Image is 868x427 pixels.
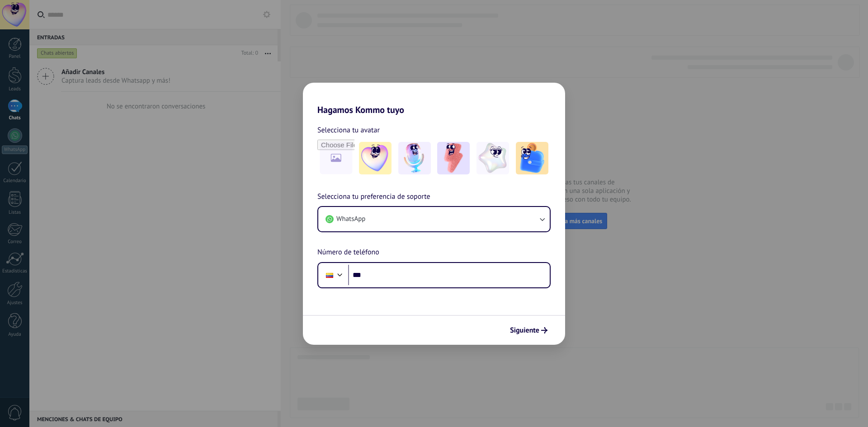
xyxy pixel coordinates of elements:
span: Número de teléfono [317,247,379,258]
img: -4.jpeg [476,142,509,174]
span: Siguiente [510,327,539,333]
button: Siguiente [506,323,552,338]
img: -3.jpeg [437,142,470,174]
button: WhatsApp [318,207,550,231]
div: Colombia: + 57 [321,266,338,285]
img: -1.jpeg [359,142,392,174]
span: Selecciona tu preferencia de soporte [317,191,430,203]
span: WhatsApp [336,215,365,224]
span: Selecciona tu avatar [317,124,380,136]
img: -5.jpeg [516,142,548,174]
img: -2.jpeg [398,142,431,174]
h2: Hagamos Kommo tuyo [303,83,565,115]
